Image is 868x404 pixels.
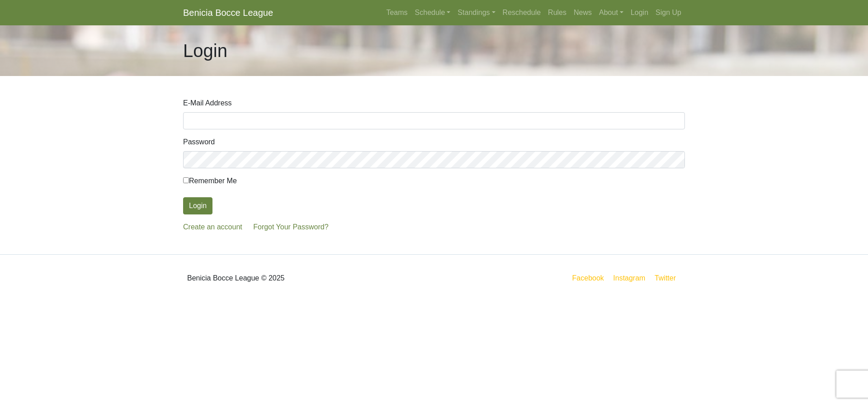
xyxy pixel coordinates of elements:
[652,4,685,22] a: Sign Up
[253,223,328,231] a: Forgot Your Password?
[183,137,215,147] label: Password
[627,4,652,22] a: Login
[595,4,627,22] a: About
[653,272,683,284] a: Twitter
[499,4,545,22] a: Reschedule
[382,4,411,22] a: Teams
[544,4,570,22] a: Rules
[183,4,273,22] a: Benicia Bocce League
[611,272,647,284] a: Instagram
[570,4,595,22] a: News
[183,177,189,183] input: Remember Me
[454,4,499,22] a: Standings
[571,272,606,284] a: Facebook
[411,4,454,22] a: Schedule
[183,197,212,214] button: Login
[183,98,232,109] label: E-Mail Address
[176,262,434,295] div: Benicia Bocce League © 2025
[183,176,237,186] label: Remember Me
[183,223,242,231] a: Create an account
[183,40,227,62] h1: Login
